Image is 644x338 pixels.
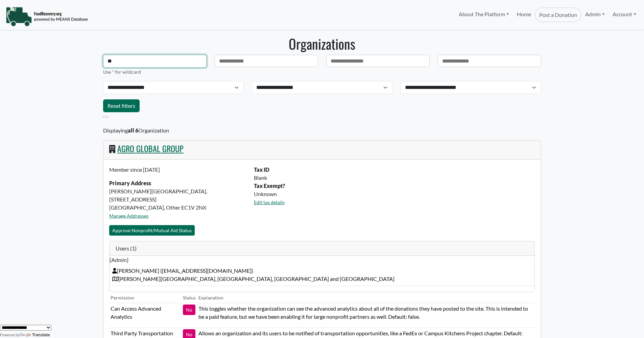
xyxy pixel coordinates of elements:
a: Admin [581,7,609,21]
p: This toggles whether the organization can see the advanced analytics about all of the donations t... [198,305,533,321]
button: No [183,305,195,315]
small: Explanation [198,295,223,300]
strong: Primary Address [109,180,151,186]
a: Edit tax details [254,199,285,205]
div: Unknown [250,190,539,198]
a: About The Platform [455,7,513,21]
small: Use * for wildcard [103,69,141,75]
b: all 6 [128,127,138,134]
button: Approve Nonprofit/Mutual Aid Status [109,225,195,236]
small: Status [183,295,196,300]
div: Blank [250,174,539,182]
img: NavigationLogo_FoodRecovery-91c16205cd0af1ed486a0f1a7774a6544ea792ac00100771e7dd3ec7c0e58e41.png [6,6,88,27]
small: Permission [111,295,134,300]
td: Can Access Advanced Analytics [109,303,182,328]
a: Reset filters [103,99,140,112]
img: Google Translate [20,333,32,338]
a: Translate [20,333,50,337]
td: [PERSON_NAME] ( [EMAIL_ADDRESS][DOMAIN_NAME] ) [PERSON_NAME][GEOGRAPHIC_DATA], [GEOGRAPHIC_DATA],... [110,264,534,286]
h1: Organizations [103,35,541,52]
div: Users (1) [110,241,534,256]
a: AGRO GLOBAL GROUP [117,142,184,154]
b: Tax Exempt? [254,183,285,189]
p: Member since [DATE] [109,166,246,174]
div: [PERSON_NAME][GEOGRAPHIC_DATA], [STREET_ADDRESS] [GEOGRAPHIC_DATA], Other EC1V 2NX [105,166,250,225]
a: Home [513,7,534,22]
a: Manage Addresses [109,213,148,219]
a: Account [609,7,640,21]
b: Tax ID [254,166,269,173]
span: [Admin] [110,256,534,264]
a: Post a Donation [535,7,581,22]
